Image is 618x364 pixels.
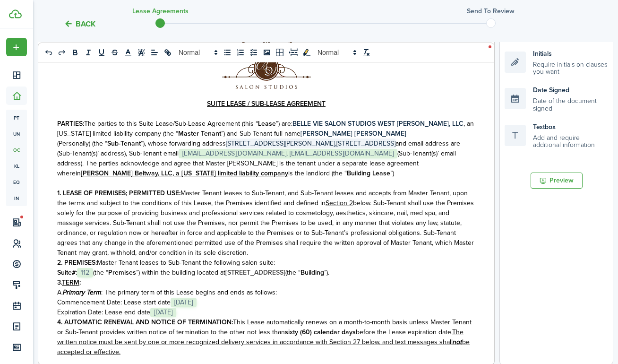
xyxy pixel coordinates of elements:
img: TenantCloud [9,9,22,18]
a: eq [6,174,27,190]
span: and email address are (Sub-Tenant(s)’ address), Sub-Tenant email [57,139,460,158]
u: Section 2 [326,198,353,208]
strong: Sub-Tenant [107,139,141,148]
em: Primary Term [63,287,101,297]
strong: 1. LEASE OF PREMISES; PERMITTED USE: [57,188,180,198]
a: pt [6,110,27,126]
span: : The primary term of this Lease begins and ends as follows: [101,287,277,297]
span: ”) within the building located at [136,268,225,277]
strong: 2. PREMISES: [57,258,97,268]
span: Commencement Date: Lease start date [57,297,171,307]
button: list: ordered [234,47,247,58]
span: below. Sub-Tenant shall use the Premises solely for the purpose of providing business and profess... [57,198,474,258]
span: ”) are: [276,119,292,129]
strong: [STREET_ADDRESS] [225,268,285,277]
button: Open menu [6,38,27,56]
a: un [6,126,27,142]
button: Preview [531,173,583,189]
button: italic [82,47,95,58]
button: strike [108,47,121,58]
span: ”). [324,268,329,277]
button: toggleMarkYellow: markYellow [300,47,313,58]
strong: Building [300,268,324,277]
span: (Personally) (the “ [57,139,107,148]
button: list: check [247,47,260,58]
u: be accepted or effective. [57,337,470,357]
strong: 4. AUTOMATIC RENEWAL AND NOTICE OF TERMINATION: [57,317,233,327]
span: , an [US_STATE] limited liability company (the “ [57,119,474,139]
strong: Lease [258,119,276,129]
span: [DATE] [150,308,176,317]
u: The written notice must be sent by one or more recognized delivery services in accordance with Se... [57,327,463,347]
strong: sixty (60) calendar days [285,327,356,337]
span: is the landlord (the “ [288,168,347,178]
button: bold [69,47,82,58]
span: (the “ [285,268,300,277]
strong: Premises [108,268,136,277]
span: [STREET_ADDRESS][PERSON_NAME], [226,139,336,148]
u: SUITE LEASE / SUB-LEASE AGREEMENT [207,99,326,109]
button: Back [64,19,95,29]
span: before the Lease expiration date. [356,327,452,337]
span: A. [57,287,63,297]
span: [DATE] [171,298,197,307]
span: [STREET_ADDRESS] [336,139,395,148]
a: kl [6,158,27,174]
span: The parties to this Suite Lease/Sub-Lease Agreement (this “ [84,119,258,129]
button: redo: redo [55,47,69,58]
span: (the “ [93,268,108,277]
a: in [6,190,27,206]
u: [PERSON_NAME] Beltway, LLC, a [US_STATE] limited liability company [81,168,288,178]
strong: PARTIES: [57,119,84,129]
u: TERM [62,277,79,287]
u: not [453,337,462,347]
button: list: bullet [221,47,234,58]
span: This Lease automatically renews on a month-to-month basis unless Master Tenant or Sub-Tenant prov... [57,317,472,337]
span: ”), whose forwarding address [141,139,226,148]
span: ”) [390,168,394,178]
span: Expiration Date: Lease end date [57,307,150,317]
button: table-better [274,47,287,58]
span: Master Tenant leases to Sub-Tenant, and Sub-Tenant leases and accepts from Master Tenant, upon th... [57,188,468,208]
span: ”) and Sub-Tenant full name [221,129,300,139]
strong: [PERSON_NAME] [PERSON_NAME] [300,129,406,139]
button: image [260,47,274,58]
span: (Sub-Tenant(s)’ email address). The parties acknowledge and agree that Master [PERSON_NAME] is th... [57,148,456,178]
strong: Building Lease [347,168,390,178]
span: Master Tenant leases to Sub-Tenant the following salon suite: [97,258,275,268]
button: pageBreak [287,47,300,58]
strong: Master Tenant [178,129,221,139]
button: link [161,47,174,58]
strong: Suite#: [57,268,77,277]
button: underline [95,47,108,58]
button: clean [360,47,373,58]
h3: Send to review [467,6,515,16]
strong: BELLE VIE SALON STUDIOS WEST [PERSON_NAME], LLC [292,119,463,129]
span: [EMAIL_ADDRESS][DOMAIN_NAME], [EMAIL_ADDRESS][DOMAIN_NAME] [179,149,397,158]
h3: Lease Agreements [132,6,189,16]
span: 112 [77,268,93,277]
strong: 3. : [57,277,81,287]
a: oc [6,142,27,158]
button: undo: undo [42,47,55,58]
